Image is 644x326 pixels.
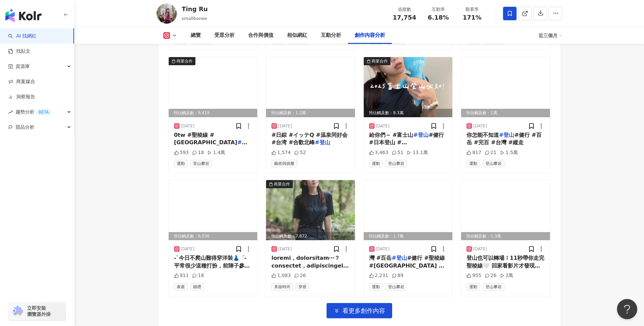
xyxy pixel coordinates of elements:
img: post-image [266,57,355,117]
span: 立即安裝 瀏覽器外掛 [27,305,51,317]
div: 相似網紅 [287,31,307,40]
img: post-image [364,57,453,117]
div: 商業合作 [274,181,290,187]
div: 預估觸及數：1.2萬 [266,109,355,117]
a: 商案媒合 [8,78,35,85]
div: [DATE] [376,123,390,129]
div: 18 [192,272,204,279]
div: 創作內容分析 [355,31,385,40]
div: [DATE] [278,123,292,129]
span: 運動 [369,160,383,167]
span: 穿搭 [296,283,309,291]
div: 追蹤數 [392,6,418,13]
div: 1.5萬 [500,149,518,156]
div: 互動分析 [321,31,341,40]
div: 商業合作 [372,58,388,65]
img: post-image [461,180,550,240]
img: post-image [364,180,453,240]
iframe: Help Scout Beacon - Open [617,299,637,319]
div: 1,083 [271,272,291,279]
a: 找貼文 [8,48,30,55]
span: #健行 #聖稜線 #[GEOGRAPHIC_DATA] #完百 ෆ [369,255,445,276]
div: post-image商業合作預估觸及數：9,419 [169,57,258,117]
mark: #登山 [499,132,514,138]
div: 593 [174,149,189,156]
div: 1.4萬 [207,149,225,156]
mark: #登山 [413,132,428,138]
span: #健行 #百岳 #完百 #台灣 #縱走 [467,132,542,146]
div: 52 [294,149,306,156]
div: 51 [392,149,404,156]
div: post-image預估觸及數：1.2萬 [266,57,355,117]
span: 競品分析 [16,120,34,135]
div: 預估觸及數：9,419 [169,109,258,117]
span: smallbonee [182,16,207,21]
img: post-image [461,57,550,117]
a: 洞察報告 [8,94,35,100]
img: post-image [266,180,355,240]
span: 登山攀岩 [385,283,407,291]
div: 預估觸及數：1萬 [461,109,550,117]
span: 0tw #聖稜線 #[GEOGRAPHIC_DATA] [174,132,237,146]
div: 預估觸及數：9.3萬 [364,109,453,117]
div: 預估觸及數：6,536 [169,232,258,241]
div: [DATE] [278,246,292,252]
div: 911 [174,272,189,279]
div: 預估觸及數：1.7萬 [364,232,453,241]
span: 家庭 [174,283,188,291]
img: logo [5,9,42,22]
span: 趨勢分析 [16,104,51,120]
span: 你怎能不知道 [467,132,499,138]
div: post-image預估觸及數：1.7萬 [364,180,453,240]
div: post-image預估觸及數：6,536 [169,180,258,240]
span: 17,754 [393,14,416,21]
span: 6.18% [428,14,449,21]
span: #健行 #日本登山 #[GEOGRAPHIC_DATA] [369,132,444,153]
a: chrome extension立即安裝 瀏覽器外掛 [9,302,66,320]
div: 89 [392,272,404,279]
span: 運動 [174,160,188,167]
div: 預估觸及數：7,872 [266,232,355,241]
div: post-image預估觸及數：1.3萬 [461,180,550,240]
span: 灣 #百岳 [369,255,392,261]
span: 美妝時尚 [271,283,293,291]
span: 登山攀岩 [385,160,407,167]
span: 給你們～ #富士山 [369,132,413,138]
span: rise [8,110,13,115]
div: 2,231 [369,272,388,279]
div: post-image商業合作預估觸及數：9.3萬 [364,57,453,117]
div: 1,574 [271,149,291,156]
div: 預估觸及數：1.3萬 [461,232,550,241]
button: 看更多創作內容 [327,303,392,318]
span: 運動 [467,283,480,291]
div: [DATE] [181,246,195,252]
span: 藝術與娛樂 [271,160,297,167]
div: [DATE] [473,123,487,129]
div: 總覽 [191,31,201,40]
div: 合作與價值 [248,31,273,40]
div: 955 [467,272,481,279]
div: 26 [294,272,306,279]
div: 21 [485,149,497,156]
div: 互動率 [426,6,451,13]
div: 3,463 [369,149,388,156]
span: 171% [463,14,482,21]
img: post-image [169,57,258,117]
div: 18 [192,149,204,156]
span: 登山攀岩 [483,160,504,167]
img: chrome extension [11,306,24,317]
span: #日綜 #イッテQ #温泉同好会 #台湾 #合歡北峰 [271,132,348,146]
div: Ting Ru [182,5,208,13]
div: 817 [467,149,481,156]
div: 商業合作 [176,58,193,65]
span: 婚禮 [190,283,204,291]
mark: #登山 [391,255,407,261]
mark: #登山 [315,139,330,146]
div: 2萬 [500,272,514,279]
div: [DATE] [181,123,195,129]
img: post-image [169,180,258,240]
div: [DATE] [473,246,487,252]
span: 運動 [369,283,383,291]
div: [DATE] [376,246,390,252]
span: 看更多創作內容 [342,307,385,315]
